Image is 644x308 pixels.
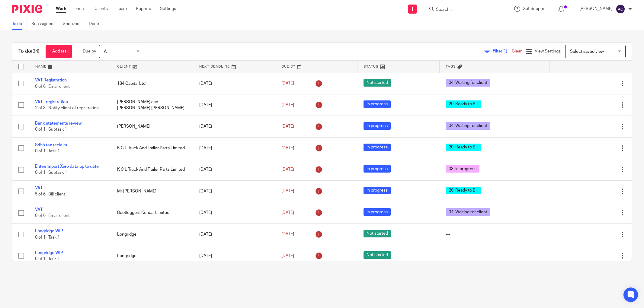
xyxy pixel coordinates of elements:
[281,146,294,150] span: [DATE]
[111,116,193,137] td: [PERSON_NAME]
[35,106,99,110] span: 2 of 3 · Notify client of registration
[136,6,151,12] a: Reports
[616,4,625,14] img: svg%3E
[193,137,275,159] td: [DATE]
[35,208,43,212] a: VAT
[111,94,193,116] td: [PERSON_NAME] and [PERSON_NAME] [PERSON_NAME]
[364,100,391,108] span: In progress
[111,245,193,266] td: Longridge
[193,224,275,245] td: [DATE]
[281,124,294,129] span: [DATE]
[446,208,490,216] span: 04. Waiting for client
[364,230,391,237] span: Not started
[12,5,42,13] img: Pixie
[535,49,561,53] span: View Settings
[193,73,275,94] td: [DATE]
[281,254,294,258] span: [DATE]
[63,18,84,30] a: Snoozed
[364,251,391,259] span: Not started
[364,208,391,216] span: In progress
[281,103,294,107] span: [DATE]
[111,224,193,245] td: Longridge
[364,144,391,151] span: In progress
[35,128,67,132] span: 0 of 1 · Subtask 1
[35,186,43,190] a: VAT
[111,202,193,224] td: Bootleggers Kendal Limited
[89,18,104,30] a: Done
[570,49,604,54] span: Select saved view
[446,144,481,151] span: 20. Ready to Bill
[502,49,507,53] span: (1)
[31,49,40,54] span: (34)
[364,79,391,87] span: Not started
[35,164,99,169] a: Enter/Import Xero data up to date
[446,100,481,108] span: 20. Ready to Bill
[193,245,275,266] td: [DATE]
[35,192,65,196] span: 5 of 6 · Bill client
[35,257,60,261] span: 0 of 1 · Task 1
[117,6,127,12] a: Team
[446,253,543,259] div: ---
[446,79,490,87] span: 04. Waiting for client
[35,214,70,218] span: 0 of 6 · Email client
[364,122,391,130] span: In progress
[435,7,490,13] input: Search
[35,78,67,82] a: VAT Registration
[281,211,294,215] span: [DATE]
[104,49,108,54] span: All
[111,73,193,94] td: 184 Capital Ltd
[523,7,546,11] span: Get Support
[281,232,294,236] span: [DATE]
[18,48,40,55] h1: To do
[35,84,70,89] span: 0 of 6 · Email client
[35,149,60,153] span: 0 of 1 · Task 1
[446,187,481,194] span: 20. Ready to Bill
[193,94,275,116] td: [DATE]
[193,159,275,180] td: [DATE]
[512,49,522,53] a: Clear
[35,235,60,240] span: 0 of 1 · Task 1
[446,165,479,173] span: 03. In progress
[83,48,96,54] p: Due by
[281,189,294,193] span: [DATE]
[95,6,108,12] a: Clients
[193,202,275,224] td: [DATE]
[35,143,67,147] a: S455 tax reclaim
[193,116,275,137] td: [DATE]
[35,100,68,104] a: VAT - registration
[35,251,63,255] a: Longridge WIP
[31,18,58,30] a: Reassigned
[111,180,193,202] td: Mr [PERSON_NAME]
[160,6,176,12] a: Settings
[111,159,193,180] td: K C L Truck And Trailer Parts Limited
[281,167,294,172] span: [DATE]
[111,137,193,159] td: K C L Truck And Trailer Parts Limited
[493,49,512,53] span: Filter
[281,81,294,86] span: [DATE]
[46,45,72,58] a: + Add task
[35,121,82,125] a: Bank statements review
[35,229,63,233] a: Longridge WIP
[75,6,85,12] a: Email
[446,65,456,68] span: Tags
[364,187,391,194] span: In progress
[446,231,543,237] div: ---
[364,165,391,173] span: In progress
[193,180,275,202] td: [DATE]
[579,6,613,12] p: [PERSON_NAME]
[56,6,66,12] a: Work
[12,18,27,30] a: To do
[446,122,490,130] span: 04. Waiting for client
[35,171,67,175] span: 0 of 1 · Subtask 1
